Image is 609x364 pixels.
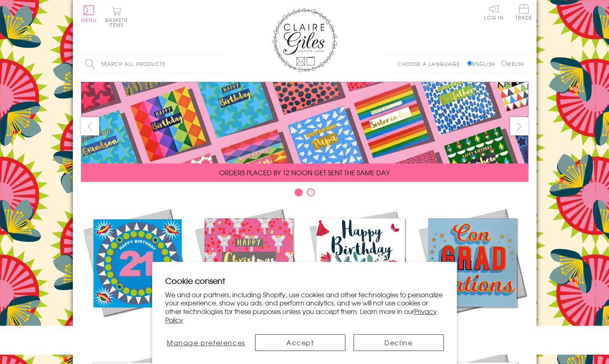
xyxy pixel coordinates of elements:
[109,16,128,28] span: 0 items
[510,117,528,135] button: next
[219,168,390,177] span: ORDERS PLACED BY 12 NOON GET SENT THE SAME DAY
[81,16,97,24] span: Menu
[354,334,444,351] button: Decline
[515,4,533,22] a: Trade
[165,290,444,324] p: We and our partners, including Shopify, use cookies and other technologies to personalize your ex...
[81,207,193,334] a: New Releases
[515,4,533,20] span: Trade
[193,207,305,334] a: Christmas
[165,306,437,325] a: Privacy Policy
[165,275,444,286] h2: Cookie consent
[105,7,128,27] button: Basket0 items
[272,8,337,72] img: Claire Giles Greetings Cards
[417,207,528,334] a: Academic
[467,61,472,66] input: English
[501,60,524,68] label: Welsh
[467,60,499,68] label: English
[165,334,247,351] button: Manage preferences
[501,61,506,66] input: Welsh
[81,117,99,135] button: prev
[110,325,163,334] span: New Releases
[215,55,223,73] input: Search
[305,207,417,334] a: Birthdays
[307,188,315,196] button: Carousel Page 2
[81,5,97,22] button: Menu
[484,4,504,20] a: Log In
[295,188,303,196] button: Carousel Page 1 (Current Slide)
[81,188,528,201] div: Carousel Pagination
[397,60,465,68] p: Choose a language:
[452,325,493,334] span: Academic
[167,338,245,347] span: Manage preferences
[255,334,345,351] button: Accept
[81,55,223,73] input: Search all products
